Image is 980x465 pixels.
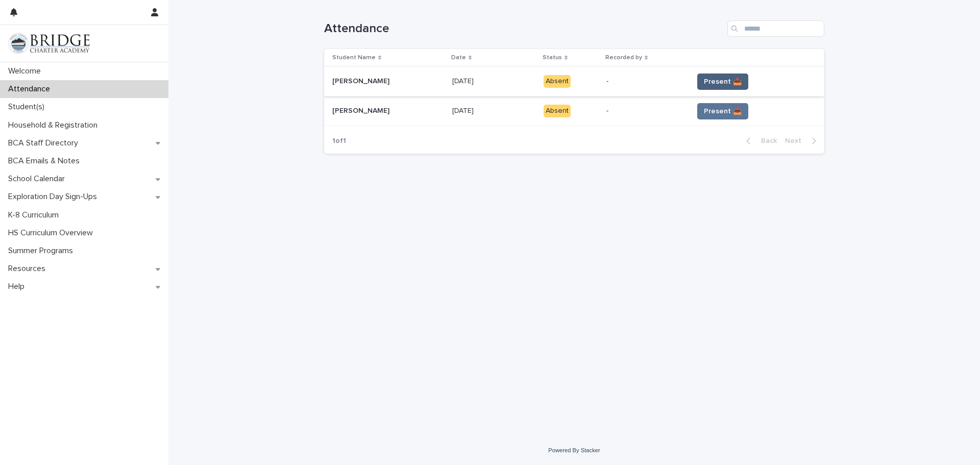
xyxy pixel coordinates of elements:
[324,129,354,154] p: 1 of 1
[451,52,466,63] p: Date
[4,102,53,112] p: Student(s)
[332,75,391,86] p: [PERSON_NAME]
[4,210,67,220] p: K-8 Curriculum
[606,107,685,115] p: -
[781,136,824,145] button: Next
[548,447,600,453] a: Powered By Stacker
[4,264,54,274] p: Resources
[4,174,73,184] p: School Calendar
[4,282,33,291] p: Help
[332,105,391,115] p: [PERSON_NAME]
[4,120,106,130] p: Household & Registration
[4,246,81,256] p: Summer Programs
[324,21,723,36] h1: Attendance
[324,67,824,96] tr: [PERSON_NAME][PERSON_NAME] [DATE][DATE] Absent-Present 📥
[738,136,781,145] button: Back
[8,33,90,54] img: V1C1m3IdTEidaUdm9Hs0
[704,77,742,87] span: Present 📥
[697,103,748,119] button: Present 📥
[332,52,376,63] p: Student Name
[4,66,49,76] p: Welcome
[704,106,742,116] span: Present 📥
[4,192,105,202] p: Exploration Day Sign-Ups
[727,20,824,37] input: Search
[452,105,476,115] p: [DATE]
[4,84,58,94] p: Attendance
[785,137,807,144] span: Next
[544,75,571,88] div: Absent
[606,77,685,86] p: -
[543,52,562,63] p: Status
[452,75,476,86] p: [DATE]
[324,96,824,126] tr: [PERSON_NAME][PERSON_NAME] [DATE][DATE] Absent-Present 📥
[4,138,86,148] p: BCA Staff Directory
[4,228,101,238] p: HS Curriculum Overview
[4,156,88,166] p: BCA Emails & Notes
[755,137,777,144] span: Back
[605,52,642,63] p: Recorded by
[697,74,748,90] button: Present 📥
[544,105,571,117] div: Absent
